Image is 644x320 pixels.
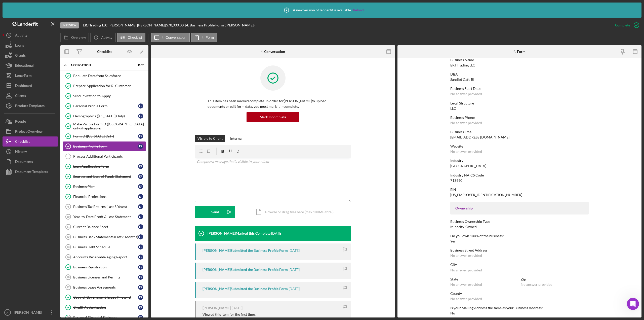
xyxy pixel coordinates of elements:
[162,35,186,40] label: 4. Conversation
[15,81,32,92] div: Dashboard
[63,121,146,131] a: Make Visible Form D ([GEOGRAPHIC_DATA] only, if applicable)
[3,81,58,91] button: Dashboard
[203,306,231,310] div: [PERSON_NAME]
[3,60,58,70] button: Educational
[63,232,146,242] a: 12Business Bank Statements (Last 3 Months)ER
[450,311,455,315] div: No
[353,8,364,12] a: Reload
[3,91,58,101] button: Clients
[450,254,482,258] div: No answer provided
[3,70,58,81] a: Long-Term
[15,136,30,148] div: Checklist
[73,134,138,138] div: Form D ([US_STATE] Only)
[138,194,143,199] div: E R
[138,134,143,139] div: E R
[450,306,589,310] div: Is your Mailing Address the same as your Business Address?
[138,265,143,270] div: E R
[521,282,552,287] div: No answer provided
[73,84,146,88] div: Prepare Application for RI Customer
[3,126,58,136] a: Project Overview
[208,98,338,110] p: This item has been marked complete. In order for [PERSON_NAME] to upload documents or edit form d...
[73,164,138,168] div: Loan Application Form
[3,116,58,126] a: People
[230,135,243,142] div: Internal
[203,287,288,291] div: [PERSON_NAME] Submitted the Business Profile Form
[117,33,145,42] button: Checklist
[138,234,143,239] div: E R
[66,215,69,218] tspan: 10
[197,135,223,142] div: Visible to Client
[63,171,146,182] a: Sources and Uses of Funds StatementER
[450,92,482,96] div: No answer provided
[3,40,58,50] button: Loans
[15,157,33,168] div: Documents
[138,103,143,109] div: E R
[73,174,138,179] div: Sources and Uses of Funds Statement
[138,164,143,169] div: E R
[191,33,217,42] button: 4. Form
[280,4,364,16] div: A new version of lenderfit is available.
[73,104,138,108] div: Personal Profile Form
[63,101,146,111] a: Personal Profile FormER
[8,114,78,134] div: While we're not able to build everything that's requested, your input is helping to shape our lon...
[450,78,474,82] div: Sandlot Cafe RI
[138,285,143,290] div: E R
[88,2,97,12] button: Home
[138,204,143,209] div: E R
[63,91,146,101] a: Send Invitation to Apply
[138,174,143,179] div: E R
[450,87,589,91] div: Business Start Date
[138,255,143,260] div: E R
[513,50,526,54] div: 4. Form
[202,35,214,40] label: 4. Form
[228,135,245,142] button: Internal
[450,130,589,134] div: Business Email
[610,20,641,30] button: Complete
[208,231,270,235] div: [PERSON_NAME] Marked this Complete
[151,33,190,42] button: 4. Conversation
[3,167,58,177] button: Document Templates
[615,20,630,30] div: Complete
[63,71,146,81] a: Populate Data from Salesforce
[450,268,482,272] div: No answer provided
[15,30,27,42] div: Activity
[15,167,48,178] div: Document Templates
[60,33,89,42] button: Overview
[450,116,589,120] div: Business Phone
[138,244,143,250] div: E R
[231,306,243,310] time: 2025-06-17 17:23
[203,248,288,253] div: [PERSON_NAME] Submitted the Business Profile Form
[3,157,58,167] button: Documents
[15,147,27,158] div: History
[450,173,589,177] div: Industry NAICS Code
[138,305,143,310] div: E R
[450,193,522,197] div: [US_EMPLOYER_IDENTIFICATION_NUMBER]
[63,111,146,121] a: Demographics ([US_STATE] Only)ER
[73,295,138,299] div: Copy of Government Issued Photo ID
[63,252,146,262] a: 14Accounts Receivable Aging ReportER
[450,101,589,105] div: Legal Structure
[450,121,482,125] div: No answer provided
[73,144,138,148] div: Business Profile Form
[136,64,145,67] div: 15 / 31
[128,35,142,40] label: Checklist
[627,298,639,310] iframe: Intercom live chat
[450,277,518,281] div: State
[63,302,146,312] a: Credit AuthorizationER
[63,151,146,161] a: Process Additional Participants
[71,35,86,40] label: Overview
[4,49,83,154] div: Hi [PERSON_NAME],If you’re receiving this message, it seems you've logged at least 30 sessions. W...
[8,165,12,169] button: Emoji picker
[138,184,143,189] div: E R
[450,239,456,243] div: Yes
[3,136,58,147] a: Checklist
[247,112,299,122] button: Mark Incomplete
[15,40,24,52] div: Loans
[66,286,69,289] tspan: 17
[63,242,146,252] a: 13Business Debt ScheduleER
[450,72,589,76] div: DBA
[73,265,138,269] div: Business Registration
